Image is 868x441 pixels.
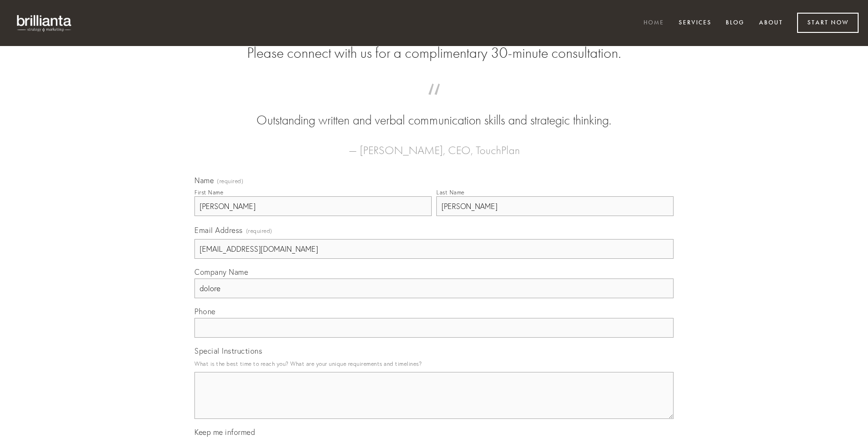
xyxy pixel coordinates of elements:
[194,357,674,370] p: What is the best time to reach you? What are your unique requirements and timelines?
[209,93,659,130] blockquote: Outstanding written and verbal communication skills and strategic thinking.
[194,307,216,316] span: Phone
[194,267,248,277] span: Company Name
[436,189,465,196] div: Last Name
[797,13,859,33] a: Start Now
[217,178,243,184] span: (required)
[246,224,272,237] span: (required)
[194,176,214,185] span: Name
[9,9,80,37] img: brillianta - research, strategy, marketing
[194,346,262,356] span: Special Instructions
[194,427,255,437] span: Keep me informed
[209,130,659,160] figcaption: — [PERSON_NAME], CEO, TouchPlan
[194,225,243,235] span: Email Address
[720,15,751,31] a: Blog
[209,93,659,111] span: “
[673,15,718,31] a: Services
[194,189,223,196] div: First Name
[637,15,670,31] a: Home
[194,44,674,62] h2: Please connect with us for a complimentary 30-minute consultation.
[753,15,789,31] a: About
